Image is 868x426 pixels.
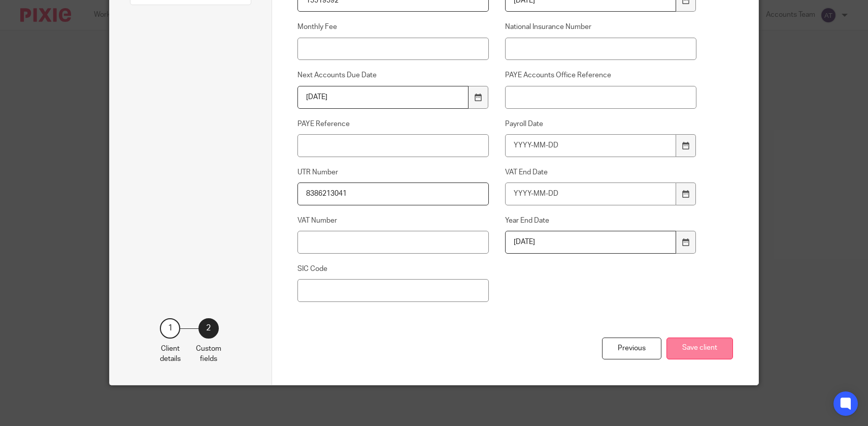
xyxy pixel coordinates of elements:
[505,70,697,80] label: PAYE Accounts Office Reference
[505,119,697,129] label: Payroll Date
[160,318,180,339] div: 1
[297,22,489,32] label: Monthly Fee
[196,344,221,364] p: Custom fields
[505,22,697,32] label: National Insurance Number
[198,318,219,339] div: 2
[297,264,489,274] label: SIC Code
[602,338,661,359] div: Previous
[297,216,489,226] label: VAT Number
[505,216,697,226] label: Year End Date
[505,167,697,177] label: VAT End Date
[505,134,677,157] input: YYYY-MM-DD
[297,70,489,80] label: Next Accounts Due Date
[297,167,489,177] label: UTR Number
[297,119,489,129] label: PAYE Reference
[666,338,733,359] button: Save client
[505,231,677,254] input: YYYY-MM-DD
[505,182,677,205] input: YYYY-MM-DD
[160,344,181,364] p: Client details
[297,86,469,109] input: YYYY-MM-DD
